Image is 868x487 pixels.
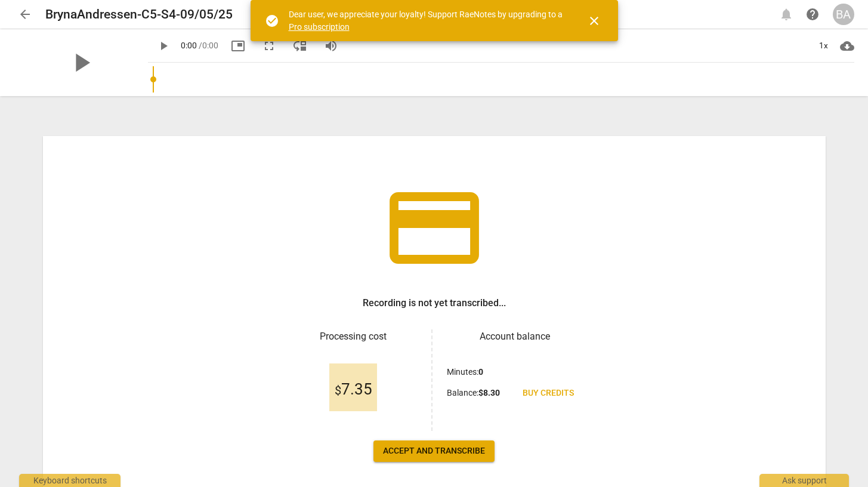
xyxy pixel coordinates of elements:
span: play_arrow [66,47,97,78]
button: Picture in picture [227,35,249,57]
span: / 0:00 [199,41,218,50]
button: Play [153,35,174,57]
span: volume_up [324,39,338,53]
div: Dear user, we appreciate your loyalty! Support RaeNotes by upgrading to a [289,8,566,33]
button: Fullscreen [258,35,280,57]
button: Close [580,7,608,35]
span: fullscreen [262,39,276,53]
button: BA [833,4,854,25]
span: cloud_download [840,39,854,53]
h3: Recording is not yet transcribed... [363,296,506,310]
span: arrow_back [18,7,32,21]
span: 0:00 [181,41,197,50]
button: Accept and transcribe [373,440,495,462]
p: Balance : [447,387,500,399]
b: 0 [478,367,483,377]
a: Help [802,4,823,25]
a: Buy credits [513,383,583,404]
span: move_down [293,39,307,53]
span: play_arrow [156,39,171,53]
h2: BrynaAndressen-C5-S4-09/05/25 [45,7,233,22]
span: 7.35 [335,381,372,399]
p: Minutes : [447,366,483,378]
span: close [587,14,601,28]
div: 1x [813,36,835,56]
button: View player as separate pane [289,35,311,57]
div: Ask support [759,474,849,487]
span: Accept and transcribe [383,445,485,457]
h3: Account balance [447,329,583,344]
span: credit_card [381,174,488,282]
b: $ 8.30 [478,388,500,397]
span: Buy credits [523,387,574,399]
span: check_circle [265,14,279,28]
button: Volume [320,35,342,57]
h3: Processing cost [285,329,422,344]
span: help [805,7,820,21]
a: Pro subscription [289,22,350,32]
span: picture_in_picture [231,39,245,53]
div: Keyboard shortcuts [19,474,121,487]
span: $ [335,383,341,397]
